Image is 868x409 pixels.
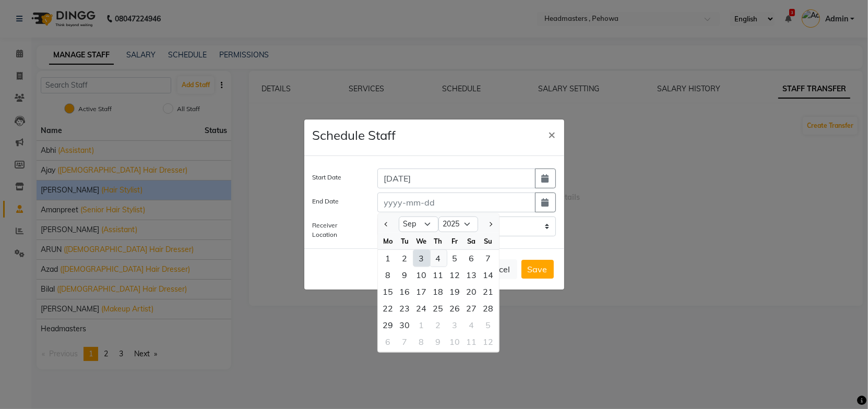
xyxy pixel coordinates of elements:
div: Saturday, September 6, 2025 [463,250,480,267]
div: Saturday, September 13, 2025 [463,267,480,283]
div: Thursday, September 4, 2025 [430,250,447,267]
div: Friday, October 10, 2025 [447,333,463,350]
div: 20 [463,283,480,300]
div: 9 [397,267,413,283]
div: 25 [430,300,447,317]
div: Monday, September 22, 2025 [380,300,397,317]
div: 30 [397,317,413,333]
div: 12 [447,267,463,283]
div: Wednesday, September 10, 2025 [413,267,430,283]
div: Friday, September 12, 2025 [447,267,463,283]
div: Wednesday, September 3, 2025 [413,250,430,267]
div: 8 [380,267,397,283]
div: Saturday, October 11, 2025 [463,333,480,350]
span: × [549,126,556,142]
div: Saturday, October 4, 2025 [463,317,480,333]
div: 1 [413,317,430,333]
select: Select year [438,216,478,232]
div: Friday, September 19, 2025 [447,283,463,300]
div: Tu [397,233,413,249]
div: 5 [480,317,497,333]
div: We [413,233,430,249]
div: 2 [430,317,447,333]
div: 2 [397,250,413,267]
div: Tuesday, September 9, 2025 [397,267,413,283]
div: 7 [397,333,413,350]
div: Friday, September 26, 2025 [447,300,463,317]
div: Monday, September 15, 2025 [380,283,397,300]
div: 16 [397,283,413,300]
div: Tuesday, September 2, 2025 [397,250,413,267]
div: 26 [447,300,463,317]
button: Close [540,119,564,149]
div: Wednesday, September 24, 2025 [413,300,430,317]
div: Mo [380,233,397,249]
div: 1 [380,250,397,267]
div: 19 [447,283,463,300]
div: 14 [480,267,497,283]
div: Wednesday, October 8, 2025 [413,333,430,350]
div: Su [480,233,497,249]
label: End Date [313,197,339,206]
div: Tuesday, September 30, 2025 [397,317,413,333]
h4: Schedule Staff [313,128,396,143]
div: 29 [380,317,397,333]
div: 11 [430,267,447,283]
div: Fr [447,233,463,249]
div: Sa [463,233,480,249]
div: 21 [480,283,497,300]
div: 6 [380,333,397,350]
div: 12 [480,333,497,350]
div: 3 [447,317,463,333]
div: 24 [413,300,430,317]
div: 23 [397,300,413,317]
button: Previous month [382,216,391,233]
div: Saturday, September 27, 2025 [463,300,480,317]
div: 10 [447,333,463,350]
div: 4 [463,317,480,333]
div: Tuesday, September 23, 2025 [397,300,413,317]
div: 10 [413,267,430,283]
div: Friday, September 5, 2025 [447,250,463,267]
div: Monday, October 6, 2025 [380,333,397,350]
div: Tuesday, October 7, 2025 [397,333,413,350]
div: 17 [413,283,430,300]
select: Select month [399,216,438,232]
div: 8 [413,333,430,350]
div: 7 [480,250,497,267]
div: Sunday, September 14, 2025 [480,267,497,283]
div: Thursday, September 25, 2025 [430,300,447,317]
div: 3 [413,250,430,267]
label: Receiver Location [313,221,362,239]
div: Wednesday, October 1, 2025 [413,317,430,333]
div: 9 [430,333,447,350]
div: Tuesday, September 16, 2025 [397,283,413,300]
button: Next month [485,216,494,233]
div: Th [430,233,447,249]
div: 27 [463,300,480,317]
input: yyyy-mm-dd [377,169,536,188]
div: 15 [380,283,397,300]
input: yyyy-mm-dd [377,193,536,212]
div: Saturday, September 20, 2025 [463,283,480,300]
div: 4 [430,250,447,267]
button: Save [521,260,554,279]
div: 28 [480,300,497,317]
div: 11 [463,333,480,350]
div: 22 [380,300,397,317]
div: Thursday, September 18, 2025 [430,283,447,300]
div: Thursday, October 2, 2025 [430,317,447,333]
div: Monday, September 1, 2025 [380,250,397,267]
label: Start Date [313,173,342,182]
div: 5 [447,250,463,267]
div: Thursday, October 9, 2025 [430,333,447,350]
div: Sunday, October 12, 2025 [480,333,497,350]
div: Sunday, September 28, 2025 [480,300,497,317]
div: 6 [463,250,480,267]
div: 13 [463,267,480,283]
div: Monday, September 29, 2025 [380,317,397,333]
div: Sunday, September 21, 2025 [480,283,497,300]
div: Friday, October 3, 2025 [447,317,463,333]
div: Thursday, September 11, 2025 [430,267,447,283]
div: 18 [430,283,447,300]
